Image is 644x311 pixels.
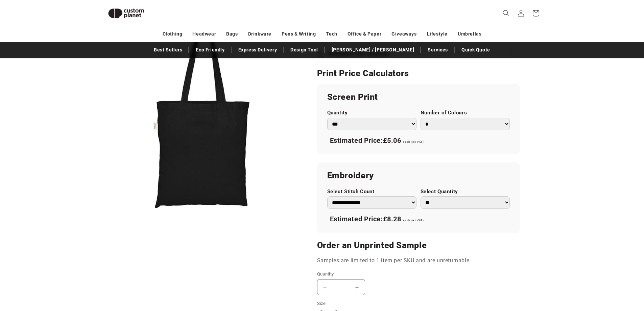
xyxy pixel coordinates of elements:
[317,271,466,277] label: Quantity
[326,28,337,40] a: Tech
[403,140,424,143] span: each (ex VAT)
[458,28,481,40] a: Umbrellas
[424,44,451,56] a: Services
[317,68,520,79] h2: Print Price Calculators
[317,300,327,307] legend: Size
[391,28,416,40] a: Giveaways
[327,188,416,195] label: Select Stitch Count
[327,110,416,116] label: Quantity
[327,134,510,148] div: Estimated Price:
[610,279,644,311] iframe: Chat Widget
[248,28,271,40] a: Drinkware
[226,28,238,40] a: Bags
[403,219,424,222] span: each (ex VAT)
[192,44,228,56] a: Eco Friendly
[102,10,300,208] media-gallery: Gallery Viewer
[163,28,183,40] a: Clothing
[192,28,216,40] a: Headwear
[327,170,510,181] h2: Embroidery
[235,44,281,56] a: Express Delivery
[150,44,186,56] a: Best Sellers
[458,44,494,56] a: Quick Quote
[383,136,401,145] span: £5.06
[348,28,381,40] a: Office & Paper
[421,188,510,195] label: Select Quantity
[327,212,510,226] div: Estimated Price:
[427,28,448,40] a: Lifestyle
[421,110,510,116] label: Number of Colours
[383,215,401,223] span: £8.28
[282,28,316,40] a: Pens & Writing
[499,6,514,21] summary: Search
[102,3,150,24] img: Custom Planet
[328,44,418,56] a: [PERSON_NAME] / [PERSON_NAME]
[317,256,520,266] p: Samples are limited to 1 item per SKU and are unreturnable.
[287,44,321,56] a: Design Tool
[327,92,510,103] h2: Screen Print
[317,240,520,251] h2: Order an Unprinted Sample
